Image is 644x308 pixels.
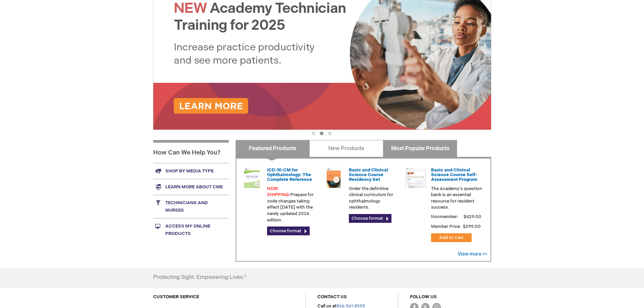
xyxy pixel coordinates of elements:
img: 0120008u_42.png [242,168,262,188]
button: 2 of 3 [320,132,324,135]
span: $299.00 [462,224,482,229]
a: ICD-10-CM for Ophthalmology: The Complete Reference [267,167,312,183]
a: CUSTOMER SERVICE [153,294,199,300]
span: $429.00 [462,214,482,219]
a: Choose format [349,214,391,223]
h1: How Can We Help You? [153,140,229,163]
strong: Nonmember: [431,213,458,221]
a: Choose format [267,227,310,235]
button: 1 of 3 [312,132,315,135]
p: The Academy's question bank is an essential resource for resident success. [431,186,482,211]
a: FOLLOW US [410,294,437,300]
img: 02850963u_47.png [324,168,344,188]
a: Most Popular Products [383,140,457,157]
a: New Products [309,140,383,157]
a: Access My Online Products [153,218,229,241]
img: bcscself_20.jpg [406,168,426,188]
a: View more >> [458,251,487,257]
a: Basic and Clinical Science Course Residency Set [349,167,388,183]
a: Technicians and nurses [153,195,229,218]
a: Featured Products [236,140,310,157]
button: 3 of 3 [328,132,332,135]
p: Order the definitive clinical curriculum for ophthalmology residents. [349,186,400,211]
strong: Member Price: [431,224,461,229]
a: Learn more about CME [153,179,229,195]
button: Add to Cart [431,233,472,242]
a: Shop by media type [153,163,229,179]
span: NOW SHIPPING: [267,186,290,198]
a: Basic and Clinical Science Course Self-Assessment Program [431,167,477,183]
span: Add to Cart [439,235,463,240]
h4: Protecting Sight. Empowering Lives.® [153,275,246,281]
p: Prepare for code changes taking effect [DATE] with the newly updated 2026 edition. [267,186,318,223]
a: CONTACT US [317,294,347,300]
